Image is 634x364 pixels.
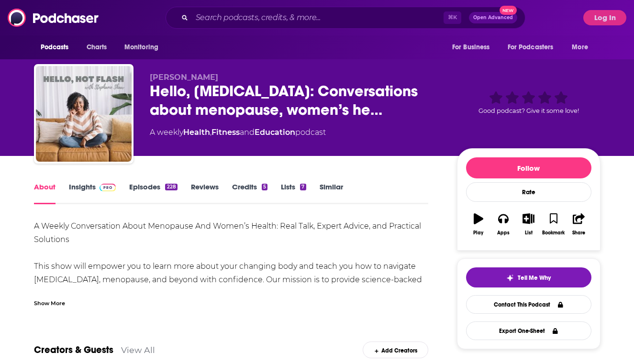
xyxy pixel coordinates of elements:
[572,41,588,54] span: More
[80,38,113,56] a: Charts
[69,182,116,204] a: InsightsPodchaser Pro
[572,230,585,236] div: Share
[508,41,554,54] span: For Podcasters
[565,38,600,56] button: open menu
[210,128,211,137] span: ,
[469,12,517,23] button: Open AdvancedNew
[363,342,428,358] div: Add Creators
[124,41,158,54] span: Monitoring
[320,182,343,204] a: Similar
[121,345,155,355] a: View All
[255,128,295,137] a: Education
[583,10,626,25] button: Log In
[192,10,444,25] input: Search podcasts, credits, & more...
[501,38,567,56] button: open menu
[506,274,514,282] img: tell me why sparkle
[262,184,267,190] div: 5
[150,127,326,138] div: A weekly podcast
[466,157,591,178] button: Follow
[491,207,516,242] button: Apps
[500,6,517,15] span: New
[150,73,218,82] span: [PERSON_NAME]
[525,230,533,236] div: List
[87,41,107,54] span: Charts
[34,344,113,356] a: Creators & Guests
[281,182,306,204] a: Lists7
[497,230,510,236] div: Apps
[444,11,461,24] span: ⌘ K
[129,182,177,204] a: Episodes228
[36,66,132,162] img: Hello, Hot Flash: Conversations about menopause, women’s health and mindset for midlife women.
[232,182,267,204] a: Credits5
[445,38,502,56] button: open menu
[118,38,171,56] button: open menu
[211,128,240,137] a: Fitness
[518,274,551,282] span: Tell Me Why
[41,41,69,54] span: Podcasts
[100,184,116,191] img: Podchaser Pro
[473,230,483,236] div: Play
[466,295,591,314] a: Contact This Podcast
[183,128,210,137] a: Health
[466,321,591,340] button: Export One-Sheet
[542,230,565,236] div: Bookmark
[466,207,491,242] button: Play
[191,182,219,204] a: Reviews
[34,38,81,56] button: open menu
[566,207,591,242] button: Share
[466,267,591,287] button: tell me why sparkleTell Me Why
[478,107,579,114] span: Good podcast? Give it some love!
[34,182,56,204] a: About
[516,207,541,242] button: List
[165,184,177,190] div: 228
[166,7,525,29] div: Search podcasts, credits, & more...
[300,184,306,190] div: 7
[240,128,255,137] span: and
[452,41,490,54] span: For Business
[541,207,566,242] button: Bookmark
[457,73,601,132] div: Good podcast? Give it some love!
[466,182,591,202] div: Rate
[473,15,513,20] span: Open Advanced
[8,9,100,27] img: Podchaser - Follow, Share and Rate Podcasts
